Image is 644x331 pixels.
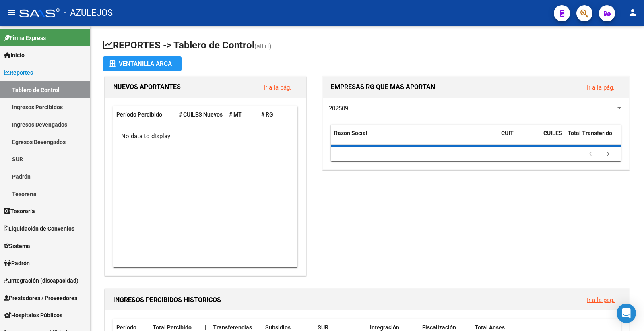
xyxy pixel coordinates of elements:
span: EMPRESAS RG QUE MAS APORTAN [331,83,435,91]
span: Subsidios [265,324,291,331]
datatable-header-cell: # MT [226,106,258,123]
span: (alt+t) [254,42,272,50]
a: Ir a la pág. [587,296,615,304]
span: Fiscalización [422,324,456,331]
datatable-header-cell: Período Percibido [113,106,175,123]
datatable-header-cell: # CUILES Nuevos [175,106,226,123]
datatable-header-cell: Razón Social [331,125,498,151]
span: Reportes [4,68,33,77]
span: # CUILES Nuevos [179,111,223,118]
mat-icon: menu [6,8,16,17]
span: CUILES [543,130,562,136]
datatable-header-cell: Total Transferido [564,125,621,151]
datatable-header-cell: CUILES [540,125,564,151]
span: | [205,324,206,331]
span: 202509 [329,105,348,112]
div: Ventanilla ARCA [109,56,175,71]
span: Padrón [4,259,30,268]
span: Hospitales Públicos [4,311,62,320]
button: Ir a la pág. [580,80,621,95]
span: Integración (discapacidad) [4,276,78,285]
span: Razón Social [334,130,367,136]
span: INGRESOS PERCIBIDOS HISTORICOS [113,296,221,304]
div: Open Intercom Messenger [617,304,636,323]
a: go to next page [601,150,616,159]
div: No data to display [113,126,297,146]
span: Total Anses [475,324,505,331]
span: Prestadores / Proveedores [4,294,77,302]
a: go to previous page [583,150,598,159]
span: Liquidación de Convenios [4,224,74,233]
datatable-header-cell: CUIT [498,125,540,151]
span: Total Transferido [568,130,612,136]
span: Período Percibido [116,111,162,118]
h1: REPORTES -> Tablero de Control [103,39,631,53]
span: Tesorería [4,207,35,216]
mat-icon: person [628,8,638,17]
span: SUR [318,324,328,331]
span: Integración [370,324,399,331]
button: Ventanilla ARCA [103,56,182,71]
span: Sistema [4,241,30,250]
span: NUEVOS APORTANTES [113,83,181,91]
span: # MT [229,111,242,118]
span: CUIT [501,130,514,136]
a: Ir a la pág. [264,84,291,91]
span: Inicio [4,51,25,60]
a: Ir a la pág. [587,84,615,91]
span: Firma Express [4,33,46,42]
span: Total Percibido [153,324,192,331]
span: - AZULEJOS [64,4,113,22]
button: Ir a la pág. [580,292,621,307]
span: # RG [261,111,273,118]
button: Ir a la pág. [257,80,298,95]
datatable-header-cell: # RG [258,106,290,123]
